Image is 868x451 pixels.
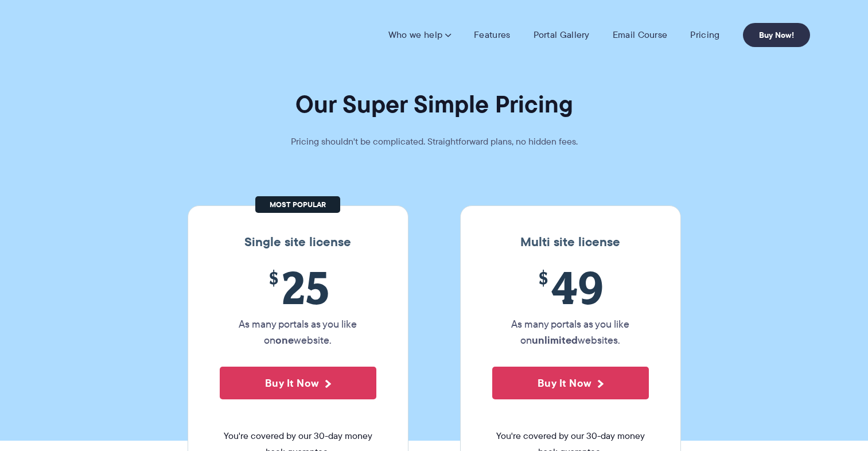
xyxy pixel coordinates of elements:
p: As many portals as you like on website. [220,316,376,348]
a: Buy Now! [743,23,810,47]
a: Who we help [388,29,451,41]
h3: Single site license [200,235,396,250]
span: 25 [220,261,376,313]
a: Portal Gallery [534,29,590,41]
h3: Multi site license [472,235,669,250]
a: Features [474,29,510,41]
button: Buy It Now [220,367,376,399]
strong: one [275,332,294,348]
a: Email Course [613,29,668,41]
strong: unlimited [532,332,578,348]
p: As many portals as you like on websites. [492,316,649,348]
p: Pricing shouldn't be complicated. Straightforward plans, no hidden fees. [262,134,606,150]
span: 49 [492,261,649,313]
a: Pricing [690,29,719,41]
button: Buy It Now [492,367,649,399]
